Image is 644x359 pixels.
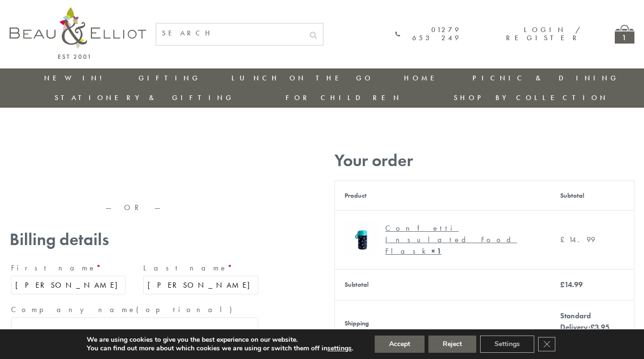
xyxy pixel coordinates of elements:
[551,180,634,210] th: Subtotal
[506,25,581,43] a: Login / Register
[335,269,551,300] th: Subtotal
[560,235,569,245] span: £
[560,311,609,332] label: Standard Delivery:
[11,260,126,276] label: First name
[327,344,352,353] button: settings
[385,223,534,257] div: Confetti Insulated Food Flask
[8,171,262,194] iframe: Secure express checkout frame
[143,260,258,276] label: Last name
[8,147,262,170] iframe: Secure express checkout frame
[55,93,234,102] a: Stationery & Gifting
[428,336,476,353] button: Reject
[454,93,609,102] a: Shop by collection
[10,230,260,249] h3: Billing details
[404,73,442,83] a: Home
[345,220,541,259] a: Insulated food flask Confetti Insulated Food Flask× 1
[231,73,373,83] a: Lunch On The Go
[590,322,609,332] bdi: 3.95
[335,300,551,347] th: Shipping
[136,304,238,314] span: (optional)
[345,220,380,256] img: Insulated food flask
[590,322,595,332] span: £
[560,235,595,245] bdi: 14.99
[44,73,108,83] a: New in!
[538,337,555,351] button: Close GDPR Cookie Banner
[156,23,304,43] input: SEARCH
[560,280,583,290] bdi: 14.99
[10,7,146,59] img: logo
[11,302,258,317] label: Company name
[87,336,353,344] p: We are using cookies to give you the best experience on our website.
[480,336,534,353] button: Settings
[560,280,564,290] span: £
[615,25,634,44] a: 1
[395,26,461,43] a: 01279 653 249
[87,344,353,353] p: You can find out more about which cookies we are using or switch them off in .
[375,336,425,353] button: Accept
[334,151,634,170] h3: Your order
[10,203,260,212] p: — OR —
[138,73,201,83] a: Gifting
[335,180,551,210] th: Product
[472,73,619,83] a: Picnic & Dining
[431,246,441,256] strong: × 1
[286,93,402,102] a: For Children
